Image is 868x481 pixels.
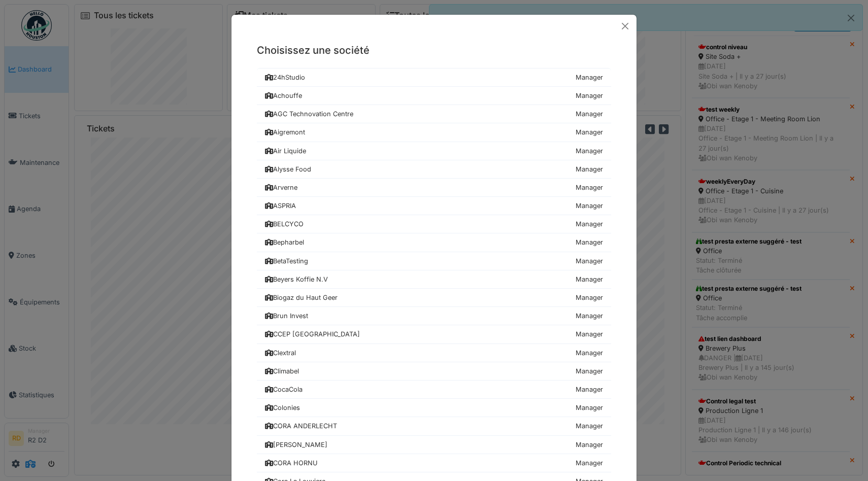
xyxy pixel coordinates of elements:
[265,237,304,247] div: Bepharbel
[265,109,353,119] div: AGC Technovation Centre
[576,385,603,394] div: Manager
[257,123,611,142] a: Aigremont Manager
[576,458,603,468] div: Manager
[257,362,611,381] a: Climabel Manager
[265,403,300,413] div: Colonies
[257,270,611,289] a: Beyers Koffie N.V Manager
[257,160,611,179] a: Alysse Food Manager
[576,311,603,321] div: Manager
[265,91,302,100] div: Achouffe
[576,146,603,156] div: Manager
[257,307,611,325] a: Brun Invest Manager
[265,421,337,431] div: CORA ANDERLECHT
[257,233,611,252] a: Bepharbel Manager
[576,293,603,302] div: Manager
[576,219,603,229] div: Manager
[576,440,603,450] div: Manager
[257,289,611,307] a: Biogaz du Haut Geer Manager
[576,237,603,247] div: Manager
[576,127,603,137] div: Manager
[257,417,611,435] a: CORA ANDERLECHT Manager
[257,179,611,197] a: Arverne Manager
[257,43,611,58] h5: Choisissez une société
[257,344,611,362] a: Clextral Manager
[576,91,603,100] div: Manager
[265,146,306,156] div: Air Liquide
[576,421,603,431] div: Manager
[257,105,611,123] a: AGC Technovation Centre Manager
[618,19,632,33] button: Close
[576,366,603,376] div: Manager
[576,274,603,284] div: Manager
[265,183,297,192] div: Arverne
[257,87,611,105] a: Achouffe Manager
[257,252,611,270] a: BetaTesting Manager
[257,142,611,160] a: Air Liquide Manager
[576,201,603,211] div: Manager
[265,256,308,266] div: BetaTesting
[265,127,305,137] div: Aigremont
[265,385,303,394] div: CocaCola
[257,399,611,417] a: Colonies Manager
[265,366,299,376] div: Climabel
[265,274,328,284] div: Beyers Koffie N.V
[576,73,603,82] div: Manager
[265,219,304,229] div: BELCYCO
[257,68,611,87] a: 24hStudio Manager
[257,436,611,454] a: [PERSON_NAME] Manager
[265,348,296,358] div: Clextral
[576,329,603,339] div: Manager
[576,183,603,192] div: Manager
[265,458,318,468] div: CORA HORNU
[265,293,338,302] div: Biogaz du Haut Geer
[265,201,296,211] div: ASPRIA
[265,164,311,174] div: Alysse Food
[265,311,308,321] div: Brun Invest
[576,348,603,358] div: Manager
[265,440,327,450] div: [PERSON_NAME]
[265,73,305,82] div: 24hStudio
[257,381,611,399] a: CocaCola Manager
[576,109,603,119] div: Manager
[265,329,360,339] div: CCEP [GEOGRAPHIC_DATA]
[576,403,603,413] div: Manager
[257,197,611,215] a: ASPRIA Manager
[576,164,603,174] div: Manager
[257,325,611,343] a: CCEP [GEOGRAPHIC_DATA] Manager
[257,454,611,472] a: CORA HORNU Manager
[257,215,611,233] a: BELCYCO Manager
[576,256,603,266] div: Manager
